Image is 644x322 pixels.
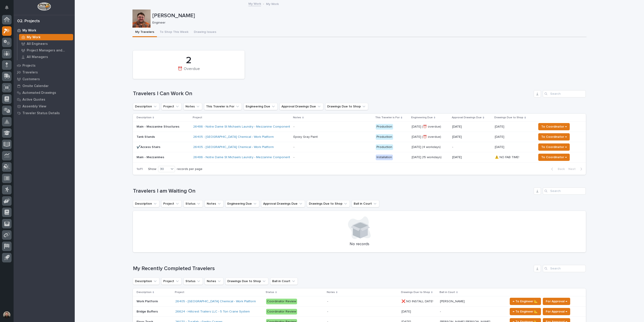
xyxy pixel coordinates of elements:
button: Project [161,200,182,207]
p: [PERSON_NAME] [440,299,466,303]
p: All Engineers [27,42,48,46]
span: To Coordinator → [541,124,567,129]
p: [DATE] [401,309,412,314]
a: All Managers [17,54,75,60]
div: Production [376,134,393,140]
a: Onsite Calendar [14,82,75,89]
p: Status [266,290,274,295]
a: 26624 - Hillcrest Trailers LLC - 5 Ton Crane System [175,310,250,314]
button: Notes [205,200,223,207]
div: 30 [158,167,169,172]
div: Search [543,90,586,97]
button: To Coordinator → [538,133,570,140]
p: [DATE] [452,155,491,159]
div: 02. Projects [17,19,40,24]
div: 2 [141,55,237,66]
p: Customers [22,77,40,81]
a: Travelers [14,69,75,76]
button: Engineering Due [244,103,278,110]
span: For Approval → [546,299,567,304]
button: For Approval → [543,308,570,315]
tr: ✔️Access Stairs26405 - [GEOGRAPHIC_DATA] Chemical - Work Platform - Production[DATE] (4 workdays)... [133,142,586,152]
button: Drawings Due to Shop [307,200,350,207]
a: 26486 - Notre Dame St Michaels Laundry - Mezzanine Components [193,155,292,159]
a: All Engineers [17,41,75,47]
a: My Work [17,34,75,40]
span: For Approval → [546,309,567,314]
p: ⚠️ NO FAB TIME! [495,155,520,159]
h1: Travelers I am Waiting On [133,188,532,194]
div: Notifications [6,5,12,13]
div: - [293,155,294,159]
p: [DATE] [495,134,505,139]
button: Drawing Issues [191,28,219,37]
p: Project Managers and Engineers [27,48,71,53]
p: Show [148,167,156,171]
button: Ball in Court [352,200,379,207]
button: Project [161,278,182,285]
p: Tank Stands [137,135,190,139]
p: [DATE] (⏰ overdue) [412,135,449,139]
div: - [293,145,294,149]
span: ← To Engineer 📐 [513,299,538,304]
button: Description [133,200,159,207]
a: Customers [14,76,75,82]
p: Ball in Court [440,290,455,295]
span: Back [555,167,565,171]
p: Description [137,290,151,295]
a: Automated Drawings [14,89,75,96]
p: [PERSON_NAME] [152,12,585,19]
p: My Work [266,1,279,6]
a: Project Managers and Engineers [17,47,75,53]
p: All Managers [27,55,48,59]
p: Approval Drawings Due [452,115,482,120]
a: Traveler Status Details [14,110,75,116]
button: Notes [183,103,202,110]
p: Traveler Status Details [22,111,60,115]
a: 26405 - [GEOGRAPHIC_DATA] Chemical - Work Platform [193,145,274,149]
p: Projects [22,64,36,68]
button: To Coordinator → [538,143,570,151]
p: Project [175,290,184,295]
img: Workspace Logo [37,2,51,11]
button: Notifications [2,3,12,12]
p: No records [138,242,580,247]
p: [DATE] (15 workdays) [412,155,449,159]
div: - [327,310,328,314]
p: Onsite Calendar [22,84,49,88]
p: Drawings Due to Shop [494,115,523,120]
p: ❌ NO INSTALL DATE! [401,299,434,303]
p: ✔️Access Stairs [137,145,190,149]
p: [DATE] [495,144,505,149]
button: Project [161,103,182,110]
input: Search [543,187,586,195]
p: Notes [293,115,301,120]
tr: Work PlatformWork Platform 26405 - [GEOGRAPHIC_DATA] Chemical - Work Platform Coordinator Review-... [133,296,586,307]
a: Active Quotes [14,96,75,103]
div: Coordinator Review [266,299,297,304]
div: ⏰ Overdue [141,67,237,76]
button: Status [183,200,203,207]
p: Bridge Buffers [137,309,159,314]
tr: Bridge BuffersBridge Buffers 26624 - Hillcrest Trailers LLC - 5 Ton Crane System Coordinator Revi... [133,307,586,317]
button: My Travelers [132,28,157,37]
button: Status [183,278,203,285]
p: [DATE] [452,125,491,129]
p: - [452,145,491,149]
button: For Approval → [543,298,570,305]
p: My Work [27,35,41,39]
p: [DATE] [452,135,491,139]
div: Production [376,124,393,130]
tr: Main - Mezzanines26486 - Notre Dame St Michaels Laundry - Mezzanine Components - Installation[DAT... [133,152,586,162]
button: Notes [205,278,223,285]
p: Drawings Due to Shop [401,290,430,295]
tr: Main - Mezzanine Structures26486 - Notre Dame St Michaels Laundry - Mezzanine Components - Produc... [133,122,586,132]
div: Epoxy Gray Paint [293,135,318,139]
button: To Coordinator → [538,123,570,130]
button: Next [567,167,586,171]
button: Ball in Court [270,278,298,285]
button: This Traveler is For [204,103,242,110]
a: My Work [248,1,261,6]
p: Notes [327,290,335,295]
a: 26405 - [GEOGRAPHIC_DATA] Chemical - Work Platform [193,135,274,139]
